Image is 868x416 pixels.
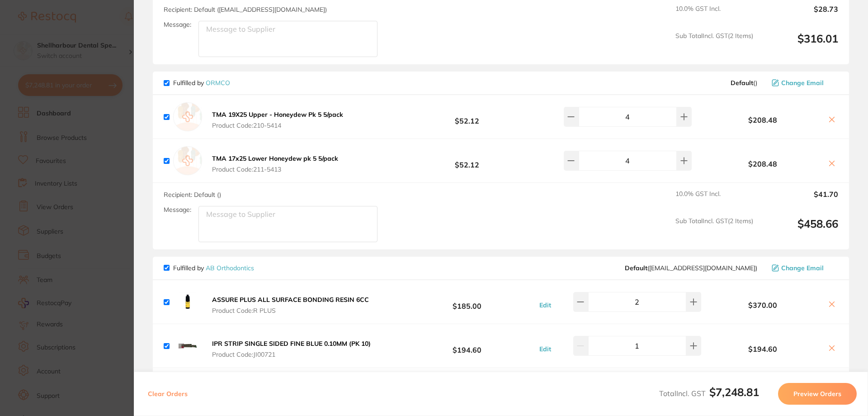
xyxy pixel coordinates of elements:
[212,122,343,129] span: Product Code: 210-5414
[164,21,191,29] label: Message:
[537,345,554,353] button: Edit
[709,385,759,399] b: $7,248.81
[675,5,753,25] span: 10.0 % GST Incl.
[659,389,759,398] span: Total Incl. GST
[206,264,254,272] a: AB Orthodontics
[537,301,554,309] button: Edit
[675,217,753,242] span: Sub Total Incl. GST ( 2 Items)
[760,190,838,210] output: $41.70
[703,301,822,309] b: $370.00
[400,153,534,169] b: $52.12
[625,264,647,272] b: Default
[703,116,822,124] b: $208.48
[173,146,202,175] img: empty.jpg
[212,339,371,348] b: IPR STRIP SINGLE SIDED FINE BLUE 0.10MM (PK 10)
[209,296,372,315] button: ASSURE PLUS ALL SURFACE BONDING RESIN 6CC Product Code:R PLUS
[173,264,254,272] p: Fulfilled by
[212,307,369,314] span: Product Code: R PLUS
[760,217,838,242] output: $458.66
[703,160,822,168] b: $208.48
[164,206,191,214] label: Message:
[731,79,753,87] b: Default
[760,32,838,57] output: $316.01
[781,79,824,86] span: Change Email
[145,383,190,405] button: Clear Orders
[760,5,838,25] output: $28.73
[778,383,857,405] button: Preview Orders
[209,110,346,129] button: TMA 19X25 Upper - Honeydew Pk 5 5/pack Product Code:210-5414
[173,79,230,86] p: Fulfilled by
[173,331,202,360] img: MTFnZTRoYg
[769,79,838,87] button: Change Email
[400,294,534,311] b: $185.00
[400,338,534,354] b: $194.60
[212,351,371,358] span: Product Code: JI00721
[209,154,341,173] button: TMA 17x25 Lower Honeydew pk 5 5/pack Product Code:211-5413
[675,190,753,210] span: 10.0 % GST Incl.
[212,154,338,163] b: TMA 17x25 Lower Honeydew pk 5 5/pack
[675,32,753,57] span: Sub Total Incl. GST ( 2 Items)
[164,191,221,199] span: Recipient: Default ( )
[400,109,534,125] b: $52.12
[212,110,343,119] b: TMA 19X25 Upper - Honeydew Pk 5 5/pack
[164,5,327,14] span: Recipient: Default ( [EMAIL_ADDRESS][DOMAIN_NAME] )
[173,287,202,316] img: cGZieDZrZg
[206,79,230,87] a: ORMCO
[781,264,824,272] span: Change Email
[731,79,757,86] span: ( )
[209,339,373,359] button: IPR STRIP SINGLE SIDED FINE BLUE 0.10MM (PK 10) Product Code:JI00721
[212,296,369,304] b: ASSURE PLUS ALL SURFACE BONDING RESIN 6CC
[212,166,338,173] span: Product Code: 211-5413
[769,264,838,272] button: Change Email
[703,345,822,353] b: $194.60
[625,264,757,272] span: tahlia@ortho.com.au
[173,102,202,131] img: empty.jpg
